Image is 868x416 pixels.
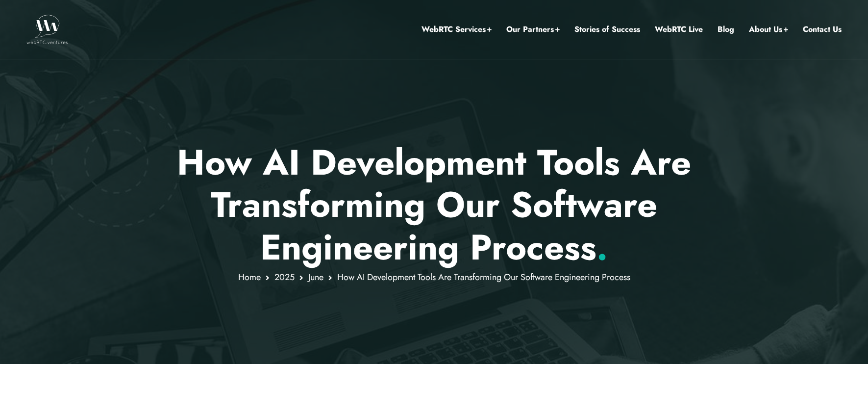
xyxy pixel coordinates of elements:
a: Contact Us [803,23,842,36]
a: About Us [749,23,788,36]
a: Stories of Success [574,23,640,36]
p: How AI Development Tools Are Transforming Our Software Engineering Process [147,141,721,268]
a: Our Partners [506,23,560,36]
a: WebRTC Live [655,23,703,36]
a: Home [238,271,261,284]
a: 2025 [274,271,295,284]
a: WebRTC Services [422,23,492,36]
img: WebRTC.ventures [26,15,68,44]
span: . [596,222,608,273]
a: Blog [718,23,734,36]
span: How AI Development Tools Are Transforming Our Software Engineering Process [337,271,630,284]
a: June [308,271,323,284]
